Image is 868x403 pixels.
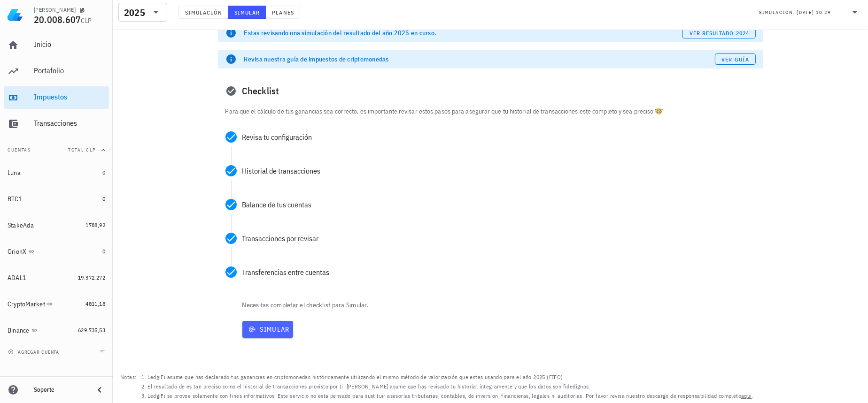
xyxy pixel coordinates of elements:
[8,169,21,177] div: Luna
[741,392,752,399] a: aquí
[85,300,105,307] span: 4811,18
[10,349,59,355] span: agregar cuenta
[68,147,96,153] span: Total CLP
[6,347,63,357] button: agregar cuenta
[178,6,228,19] button: Simulación
[4,214,109,236] a: StakeAda 1788,92
[34,6,76,14] div: [PERSON_NAME]
[4,60,109,83] a: Portafolio
[102,169,105,176] span: 0
[81,16,92,25] span: CLP
[682,27,755,38] button: ver resultado 2024
[8,248,27,256] div: OrionX
[102,195,105,202] span: 0
[4,293,109,315] a: CryptoMarket 4811,18
[4,113,109,135] a: Transacciones
[147,382,753,391] li: El resultado de es tan preciso como el historial de transacciones provisto por ti. [PERSON_NAME] ...
[34,40,105,49] div: Inicio
[242,268,756,276] div: Transferencias entre cuentas
[244,54,715,64] div: Revisa nuestra guía de impuestos de criptomonedas
[759,6,797,18] div: Simulación:
[218,76,763,106] div: Checklist
[34,92,105,101] div: Impuestos
[8,195,23,203] div: BTC1
[185,9,222,16] span: Simulación
[147,391,753,401] li: LedgiFi se provee solamente con fines informativos. Este servicio no esta pensado para sustituir ...
[4,86,109,109] a: Impuestos
[102,248,105,255] span: 0
[228,6,266,19] button: Simular
[8,300,45,308] div: CryptoMarket
[4,240,109,263] a: OrionX 0
[242,201,756,208] div: Balance de tus cuentas
[689,30,749,37] span: ver resultado 2024
[246,325,290,334] span: Simular
[242,167,756,175] div: Historial de transacciones
[4,188,109,210] a: BTC1 0
[78,274,105,281] span: 19.372.272
[34,13,81,26] span: 20.008.607
[147,373,753,382] li: LedgiFi asume que has declarado tus ganancias en criptomonedas históricamente utilizando el mismo...
[34,119,105,128] div: Transacciones
[797,8,830,17] div: [DATE] 10:29
[234,9,260,16] span: Simular
[240,300,763,310] p: Necesitas completar el checklist para Simular.
[4,161,109,184] a: Luna 0
[8,221,34,229] div: StakeAda
[8,8,23,23] img: LedgiFi
[85,221,105,228] span: 1788,92
[244,28,683,38] div: Estas revisando una simulación del resultado del año 2025 en curso.
[124,8,145,17] div: 2025
[4,139,109,161] button: CuentasTotal CLP
[242,235,756,242] div: Transacciones por revisar
[271,9,294,16] span: Planes
[225,106,756,116] p: Para que el cálculo de tus ganancias sea correcto, es importante revisar estos pasos para asegura...
[4,34,109,56] a: Inicio
[8,274,26,282] div: ADAL1
[118,3,167,22] div: 2025
[242,321,294,338] button: Simular
[8,327,30,335] div: Binance
[34,66,105,75] div: Portafolio
[4,319,109,342] a: Binance 629.735,53
[266,6,300,19] button: Planes
[715,53,756,65] a: Ver guía
[34,386,86,394] div: Soporte
[4,266,109,289] a: ADAL1 19.372.272
[753,3,866,21] div: Simulación:[DATE] 10:29
[721,56,749,63] span: Ver guía
[78,327,105,334] span: 629.735,53
[242,133,756,141] div: Revisa tu configuración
